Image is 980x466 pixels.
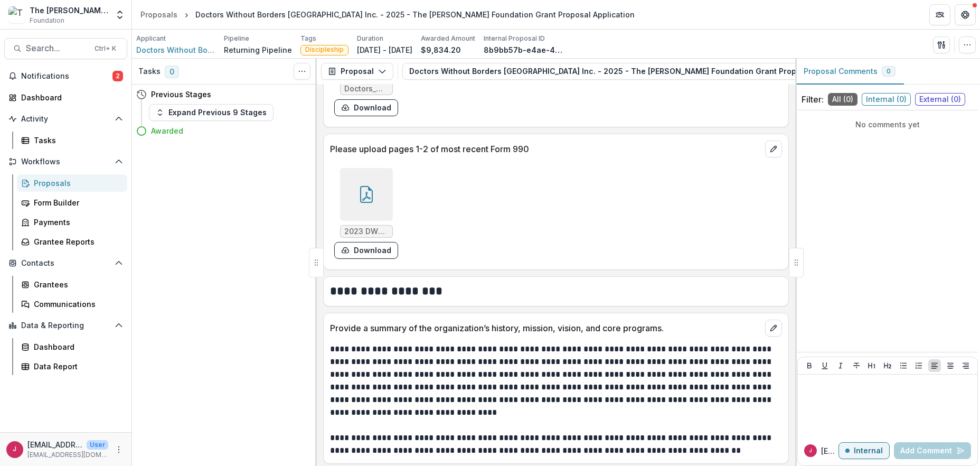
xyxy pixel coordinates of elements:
div: Data Report [34,361,119,372]
div: 2023 DWB 990_Pg_1+2.pdfdownload-form-response [334,168,398,259]
div: Proposals [140,9,177,20]
button: Align Center [944,359,957,372]
button: Open Activity [4,110,127,127]
span: Data & Reporting [21,321,110,330]
div: Grantees [34,279,119,290]
span: External ( 0 ) [915,93,965,106]
div: Grantee Reports [34,236,119,247]
a: Communications [17,295,127,313]
span: Discipleship [305,46,344,53]
div: Communications [34,299,119,310]
a: Form Builder [17,194,127,211]
button: Italicize [834,359,847,372]
button: Expand Previous 9 Stages [149,104,274,121]
div: Dashboard [34,341,119,352]
p: Applicant [136,34,166,43]
button: Strike [850,359,863,372]
span: 2 [112,71,123,81]
button: Open Workflows [4,153,127,170]
button: More [112,443,125,456]
button: Search... [4,38,127,59]
a: Proposals [17,174,127,192]
div: Ctrl + K [92,43,118,54]
a: Doctors Without Borders USA Inc. [136,44,215,55]
h3: Tasks [138,67,161,76]
button: Notifications2 [4,68,127,85]
button: Open entity switcher [112,4,127,25]
button: Add Comment [894,442,971,459]
span: 0 [887,68,891,75]
button: Heading 1 [865,359,878,372]
a: Grantee Reports [17,233,127,250]
h4: Awarded [151,125,183,136]
button: Align Left [928,359,941,372]
p: Pipeline [224,34,249,43]
span: Search... [26,43,88,53]
p: 8b9bb57b-e4ae-4dfb-91a7-dac3753a3de2 [484,44,563,55]
a: Grantees [17,276,127,293]
p: Tags [300,34,316,43]
a: Dashboard [4,89,127,106]
p: $9,834.20 [421,44,461,55]
div: Doctors Without Borders [GEOGRAPHIC_DATA] Inc. - 2025 - The [PERSON_NAME] Foundation Grant Propos... [195,9,635,20]
button: Bullet List [897,359,910,372]
span: Workflows [21,157,110,166]
span: Internal ( 0 ) [862,93,911,106]
p: No comments yet [802,119,974,130]
span: Contacts [21,259,110,268]
button: download-form-response [334,99,398,116]
span: Activity [21,115,110,124]
div: Tasks [34,135,119,146]
p: Internal Proposal ID [484,34,545,43]
button: Underline [818,359,831,372]
div: Payments [34,217,119,228]
button: Align Right [959,359,972,372]
p: [EMAIL_ADDRESS][DOMAIN_NAME] [821,445,838,456]
a: Proposals [136,7,182,22]
p: [EMAIL_ADDRESS][DOMAIN_NAME] [27,450,108,460]
p: Internal [854,446,883,455]
nav: breadcrumb [136,7,639,22]
button: Doctors Without Borders [GEOGRAPHIC_DATA] Inc. - 2025 - The [PERSON_NAME] Foundation Grant Propos... [402,63,889,80]
a: Tasks [17,132,127,149]
p: Duration [357,34,383,43]
p: User [87,440,108,450]
h4: Previous Stages [151,89,211,100]
button: Open Contacts [4,255,127,272]
button: Partners [929,4,950,25]
span: All ( 0 ) [828,93,858,106]
button: edit [765,141,782,157]
button: Bold [803,359,816,372]
button: Toggle View Cancelled Tasks [294,63,310,80]
div: Proposals [34,178,119,189]
button: Internal [838,442,890,459]
button: Get Help [955,4,976,25]
a: Payments [17,213,127,231]
img: The Bolick Foundation [8,6,25,23]
span: Foundation [30,16,64,25]
p: [EMAIL_ADDRESS][DOMAIN_NAME] [27,439,82,450]
p: [DATE] - [DATE] [357,44,412,55]
div: jcline@bolickfoundation.org [13,446,17,453]
p: Awarded Amount [421,34,475,43]
p: Filter: [802,93,824,106]
span: Notifications [21,72,112,81]
button: Heading 2 [881,359,894,372]
a: Data Report [17,358,127,375]
button: download-form-response [334,242,398,259]
span: Doctors_Without_Borders_Financial_Statements_2023__.pdf [345,85,388,94]
div: jcline@bolickfoundation.org [809,448,812,453]
button: Proposal [321,63,393,80]
button: Proposal Comments [795,59,904,85]
button: Ordered List [912,359,925,372]
div: Form Builder [34,197,119,208]
button: edit [765,320,782,337]
span: 2023 DWB 990_Pg_1+2.pdf [345,227,388,236]
a: Dashboard [17,338,127,356]
div: Dashboard [21,92,119,103]
p: Returning Pipeline [224,44,292,55]
p: Please upload pages 1-2 of most recent Form 990 [330,143,761,155]
div: The [PERSON_NAME] Foundation [30,5,108,16]
button: Open Data & Reporting [4,317,127,334]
